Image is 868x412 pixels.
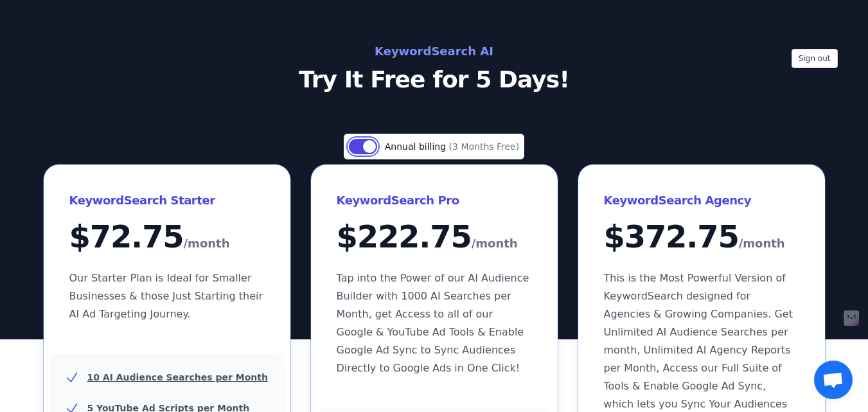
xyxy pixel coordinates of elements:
[814,361,853,399] div: Open chat
[184,233,230,254] span: /month
[449,141,520,152] span: (3 Months Free)
[69,272,263,320] span: Our Starter Plan is Ideal for Smaller Businesses & those Just Starting their AI Ad Targeting Jour...
[792,49,838,68] button: Sign out
[472,233,518,254] span: /month
[385,141,449,152] span: Annual billing
[337,190,532,211] h3: KeywordSearch Pro
[604,221,799,254] div: $ 372.75
[146,67,722,93] p: Try It Free for 5 Days!
[69,221,265,254] div: $ 72.75
[69,190,265,211] h3: KeywordSearch Starter
[146,41,722,62] h2: KeywordSearch AI
[337,272,529,374] span: Tap into the Power of our AI Audience Builder with 1000 AI Searches per Month, get Access to all ...
[604,190,799,211] h3: KeywordSearch Agency
[337,221,532,254] div: $ 222.75
[87,372,268,382] u: 10 AI Audience Searches per Month
[739,233,785,254] span: /month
